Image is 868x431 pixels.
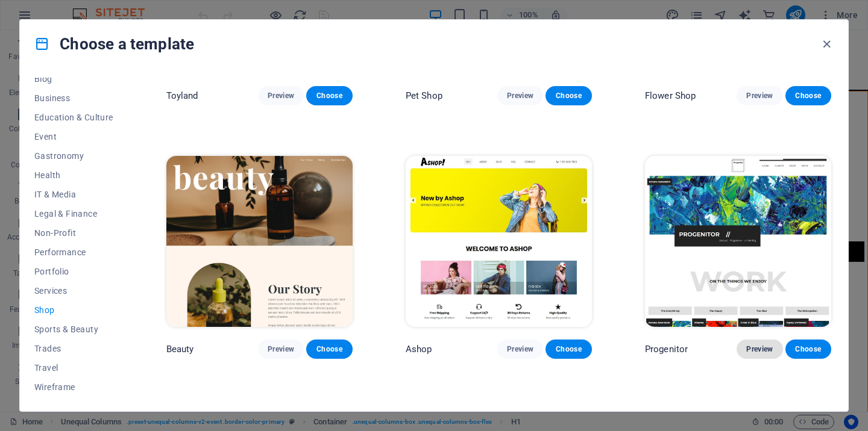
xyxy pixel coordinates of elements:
[546,86,591,105] button: Choose
[785,86,831,105] button: Choose
[34,185,113,204] button: IT & Media
[34,74,113,84] span: Blog
[645,156,831,327] img: Progenitor
[34,262,113,281] button: Portfolio
[34,324,113,334] span: Sports & Beauty
[34,204,113,223] button: Legal & Finance
[34,247,113,257] span: Performance
[737,86,782,105] button: Preview
[34,358,113,377] button: Travel
[737,340,782,359] button: Preview
[645,343,688,355] p: Progenitor
[34,170,113,180] span: Health
[795,91,822,101] span: Choose
[34,166,113,185] button: Health
[34,377,113,397] button: Wireframe
[507,344,533,354] span: Preview
[746,91,773,101] span: Preview
[316,344,342,354] span: Choose
[34,209,113,219] span: Legal & Finance
[34,146,113,166] button: Gastronomy
[34,151,113,161] span: Gastronomy
[34,363,113,373] span: Travel
[555,344,582,354] span: Choose
[34,243,113,262] button: Performance
[497,340,543,359] button: Preview
[645,90,696,102] p: Flower Shop
[34,69,113,88] button: Blog
[306,86,352,105] button: Choose
[34,286,113,296] span: Services
[34,344,113,353] span: Trades
[268,91,294,101] span: Preview
[406,90,442,102] p: Pet Shop
[34,190,113,199] span: IT & Media
[306,340,352,359] button: Choose
[406,156,592,327] img: Ashop
[34,113,113,122] span: Education & Culture
[166,90,198,102] p: Toyland
[34,228,113,238] span: Non-Profit
[34,132,113,141] span: Event
[555,91,582,101] span: Choose
[316,91,342,101] span: Choose
[34,223,113,243] button: Non-Profit
[268,344,294,354] span: Preview
[507,91,533,101] span: Preview
[34,34,194,54] h4: Choose a template
[34,88,113,108] button: Business
[166,343,194,355] p: Beauty
[34,339,113,358] button: Trades
[406,343,432,355] p: Ashop
[795,344,822,354] span: Choose
[34,300,113,320] button: Shop
[34,108,113,127] button: Education & Culture
[166,156,353,327] img: Beauty
[258,340,304,359] button: Preview
[785,340,831,359] button: Choose
[34,382,113,392] span: Wireframe
[258,86,304,105] button: Preview
[746,344,773,354] span: Preview
[34,320,113,339] button: Sports & Beauty
[34,267,113,276] span: Portfolio
[497,86,543,105] button: Preview
[34,305,113,315] span: Shop
[34,93,113,103] span: Business
[34,127,113,146] button: Event
[546,340,591,359] button: Choose
[34,281,113,300] button: Services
